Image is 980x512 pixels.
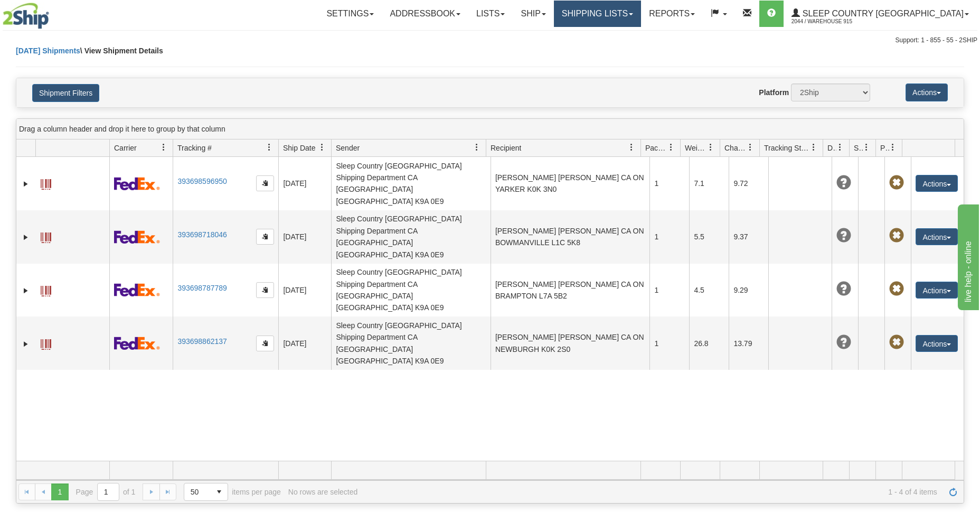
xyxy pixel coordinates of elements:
span: Sender [336,143,360,153]
td: Sleep Country [GEOGRAPHIC_DATA] Shipping Department CA [GEOGRAPHIC_DATA] [GEOGRAPHIC_DATA] K9A 0E9 [331,316,491,370]
a: Weight filter column settings [702,138,720,156]
span: Ship Date [283,143,315,153]
span: items per page [184,483,281,501]
span: Pickup Not Assigned [889,282,904,296]
span: Charge [724,143,747,153]
span: Packages [645,143,667,153]
label: Platform [759,87,789,98]
a: Sender filter column settings [468,138,486,156]
a: Label [41,334,51,351]
button: Copy to clipboard [256,229,274,245]
a: 393698787789 [177,284,227,292]
a: Ship Date filter column settings [313,138,331,156]
a: 393698862137 [177,337,227,346]
span: select [211,483,228,500]
button: Actions [916,335,958,352]
a: Recipient filter column settings [623,138,640,156]
span: Carrier [114,143,137,153]
a: Refresh [945,483,962,500]
a: Label [41,281,51,298]
a: Expand [21,232,31,243]
span: Unknown [836,282,851,296]
td: Sleep Country [GEOGRAPHIC_DATA] Shipping Department CA [GEOGRAPHIC_DATA] [GEOGRAPHIC_DATA] K9A 0E9 [331,157,491,210]
img: 2 - FedEx Express® [114,177,160,190]
div: No rows are selected [288,488,358,496]
img: 2 - FedEx Express® [114,283,160,296]
a: Reports [641,1,703,27]
span: Page sizes drop down [184,483,228,501]
button: Actions [916,228,958,245]
a: Lists [468,1,513,27]
td: [DATE] [278,210,331,264]
span: Pickup Not Assigned [889,228,904,243]
td: 1 [649,316,689,370]
a: Label [41,228,51,245]
span: Pickup Not Assigned [889,175,904,190]
a: Delivery Status filter column settings [831,138,849,156]
span: 2044 / Warehouse 915 [791,16,871,27]
a: Addressbook [382,1,468,27]
td: 1 [649,157,689,210]
td: [DATE] [278,264,331,317]
button: Copy to clipboard [256,175,274,191]
button: Actions [916,282,958,299]
img: 2 - FedEx Express® [114,337,160,350]
a: Packages filter column settings [662,138,680,156]
span: Shipment Issues [854,143,863,153]
span: 1 - 4 of 4 items [365,488,937,496]
td: 1 [649,264,689,317]
img: 2 - FedEx Express® [114,230,160,244]
td: 9.72 [729,157,768,210]
td: 9.37 [729,210,768,264]
a: Expand [21,285,31,296]
a: Tracking Status filter column settings [805,138,823,156]
a: 393698596950 [177,177,227,185]
td: 9.29 [729,264,768,317]
td: 13.79 [729,316,768,370]
button: Copy to clipboard [256,336,274,351]
td: 7.1 [689,157,729,210]
span: Unknown [836,335,851,350]
span: Pickup Status [880,143,889,153]
span: Tracking Status [764,143,810,153]
div: Support: 1 - 855 - 55 - 2SHIP [3,36,977,45]
td: [DATE] [278,316,331,370]
a: Expand [21,339,31,349]
a: Ship [513,1,553,27]
button: Copy to clipboard [256,282,274,298]
a: Tracking # filter column settings [260,138,278,156]
a: [DATE] Shipments [16,46,80,55]
a: Shipment Issues filter column settings [858,138,875,156]
span: Tracking # [177,143,212,153]
a: Settings [318,1,382,27]
td: [DATE] [278,157,331,210]
td: [PERSON_NAME] [PERSON_NAME] CA ON BOWMANVILLE L1C 5K8 [491,210,650,264]
span: Delivery Status [827,143,836,153]
td: [PERSON_NAME] [PERSON_NAME] CA ON BRAMPTON L7A 5B2 [491,264,650,317]
div: grid grouping header [16,119,964,139]
input: Page 1 [98,483,119,500]
button: Actions [906,83,948,101]
span: Page of 1 [76,483,136,501]
img: logo2044.jpg [3,3,49,29]
td: 5.5 [689,210,729,264]
td: Sleep Country [GEOGRAPHIC_DATA] Shipping Department CA [GEOGRAPHIC_DATA] [GEOGRAPHIC_DATA] K9A 0E9 [331,210,491,264]
div: live help - online [8,6,98,19]
span: 50 [191,487,204,497]
td: 26.8 [689,316,729,370]
td: [PERSON_NAME] [PERSON_NAME] CA ON NEWBURGH K0K 2S0 [491,316,650,370]
a: Charge filter column settings [741,138,759,156]
td: [PERSON_NAME] [PERSON_NAME] CA ON YARKER K0K 3N0 [491,157,650,210]
span: Page 1 [51,483,68,500]
a: 393698718046 [177,230,227,239]
button: Actions [916,175,958,192]
span: Unknown [836,228,851,243]
td: 4.5 [689,264,729,317]
span: Recipient [491,143,521,153]
a: Label [41,174,51,191]
span: Pickup Not Assigned [889,335,904,350]
span: Sleep Country [GEOGRAPHIC_DATA] [800,9,964,18]
iframe: chat widget [956,202,979,310]
a: Pickup Status filter column settings [884,138,902,156]
span: \ View Shipment Details [80,46,163,55]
